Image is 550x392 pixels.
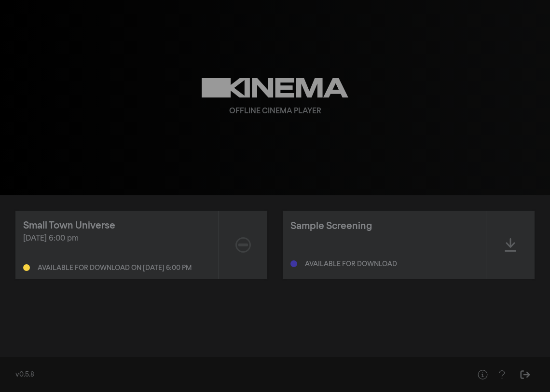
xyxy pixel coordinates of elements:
[305,261,397,268] div: Available for download
[38,265,192,271] div: Available for download on [DATE] 6:00 pm
[229,106,321,117] div: Offline Cinema Player
[473,365,492,384] button: Help
[23,218,115,233] div: Small Town Universe
[492,365,511,384] button: Help
[515,365,535,384] button: Sign Out
[23,233,211,244] div: [DATE] 6:00 pm
[15,370,454,380] div: v0.5.8
[290,219,372,233] div: Sample Screening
